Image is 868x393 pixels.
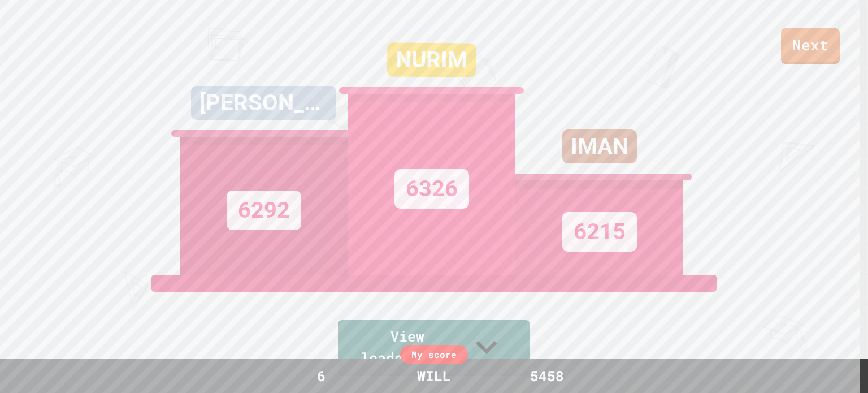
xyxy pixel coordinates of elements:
[279,365,363,387] div: 6
[562,129,637,163] div: IMAN
[505,365,589,387] div: 5458
[191,86,336,120] div: [PERSON_NAME]
[338,320,530,376] a: View leaderboard
[400,345,468,364] div: My score
[227,191,301,230] div: 6292
[781,28,840,64] a: Next
[406,365,462,387] div: WILL
[387,43,476,77] div: NURIM
[562,212,637,252] div: 6215
[394,169,469,209] div: 6326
